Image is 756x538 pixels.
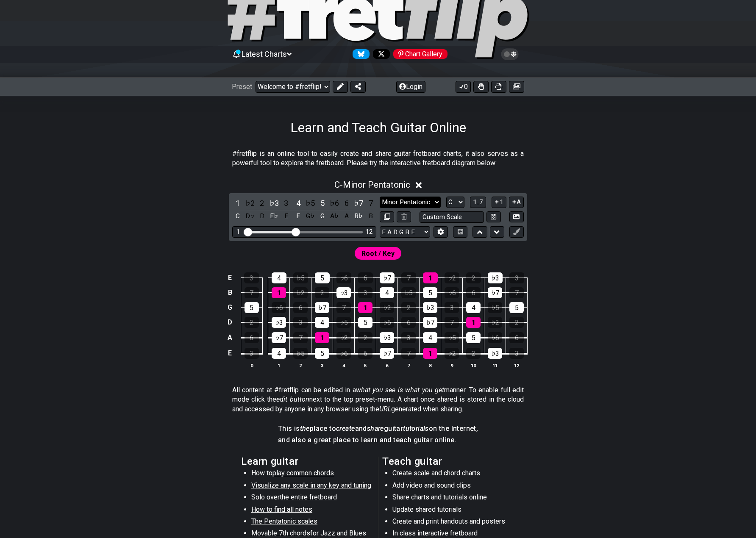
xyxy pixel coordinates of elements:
[276,395,309,403] em: edit button
[272,469,334,477] span: play common chords
[423,272,438,283] div: 1
[472,226,487,238] button: Move up
[245,197,256,209] div: toggle scale degree
[358,332,372,343] div: 2
[232,149,524,168] p: #fretflip is an online tool to easily create and share guitar fretboard charts, it also serves as...
[403,424,429,433] em: tutorials
[401,302,416,313] div: 2
[272,272,286,283] div: 4
[445,287,459,298] div: ♭6
[509,302,524,313] div: 5
[466,317,481,328] div: 1
[420,361,441,370] th: 8
[251,529,310,537] span: Movable 7th chords
[366,228,372,236] div: 12
[293,348,308,359] div: ♭5
[251,469,372,480] li: How to
[380,287,394,298] div: 4
[336,424,355,433] em: create
[336,317,351,328] div: ♭5
[278,435,478,445] h4: and also a great place to learn and teach guitar online.
[281,197,292,209] div: toggle scale degree
[473,81,489,93] button: Toggle Dexterity for all fretkits
[367,424,384,433] em: share
[491,81,506,93] button: Print
[311,361,333,370] th: 3
[356,386,445,394] em: what you see is what you get
[376,361,398,370] th: 6
[509,197,524,208] button: A
[380,272,395,283] div: ♭7
[380,302,394,313] div: ♭2
[317,197,328,209] div: toggle scale degree
[358,348,372,359] div: 6
[445,317,459,328] div: 7
[268,361,290,370] th: 1
[244,272,259,283] div: 3
[245,332,259,343] div: 6
[232,385,524,414] p: All content at #fretflip can be edited in a manner. To enable full edit mode click the next to th...
[355,361,376,370] th: 5
[392,469,513,480] li: Create scale and chord charts
[423,287,437,298] div: 5
[488,348,502,359] div: ♭3
[488,302,502,313] div: ♭5
[423,302,437,313] div: ♭3
[370,49,390,59] a: Follow #fretflip at X
[490,226,504,238] button: Move down
[470,197,486,208] button: 1..7
[380,211,394,223] button: Copy
[251,481,371,489] span: Visualize any scale in any key and tuning
[245,302,259,313] div: 5
[486,211,501,223] button: Store user defined scale
[232,83,252,91] span: Preset
[466,287,481,298] div: 6
[434,226,448,238] button: Edit Tuning
[446,197,464,208] select: Tonic/Root
[241,457,374,466] h2: Learn guitar
[488,287,502,298] div: ♭7
[484,361,506,370] th: 11
[251,517,317,525] span: The Pentatonic scales
[336,272,351,283] div: ♭6
[509,81,524,93] button: Create image
[380,317,394,328] div: ♭6
[488,272,503,283] div: ♭3
[401,287,416,298] div: ♭5
[509,287,524,298] div: 7
[380,332,394,343] div: ♭3
[242,50,287,58] span: Latest Charts
[293,332,308,343] div: 7
[290,361,311,370] th: 2
[509,332,524,343] div: 6
[423,332,437,343] div: 4
[349,49,370,59] a: Follow #fretflip at Bluesky
[317,211,328,222] div: toggle pitch class
[488,317,502,328] div: ♭2
[506,361,528,370] th: 12
[382,457,515,466] h2: Teach guitar
[445,348,459,359] div: ♭2
[392,481,513,493] li: Add video and sound clips
[293,211,304,222] div: toggle pitch class
[509,211,524,223] button: Create Image
[315,302,329,313] div: ♭7
[232,211,243,222] div: toggle pitch class
[333,81,348,93] button: Edit Preset
[272,302,286,313] div: ♭6
[256,197,267,209] div: toggle scale degree
[305,197,316,209] div: toggle scale degree
[278,424,478,433] h4: This is place to and guitar on the Internet,
[251,505,312,513] span: How to find all notes
[334,180,410,190] span: C - Minor Pentatonic
[463,361,484,370] th: 10
[358,287,372,298] div: 3
[333,361,355,370] th: 4
[380,226,430,238] select: Tuning
[396,81,425,93] button: Login
[241,361,262,370] th: 0
[232,226,376,238] div: Visible fret range
[358,302,372,313] div: 1
[365,211,376,222] div: toggle pitch class
[225,285,235,300] td: B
